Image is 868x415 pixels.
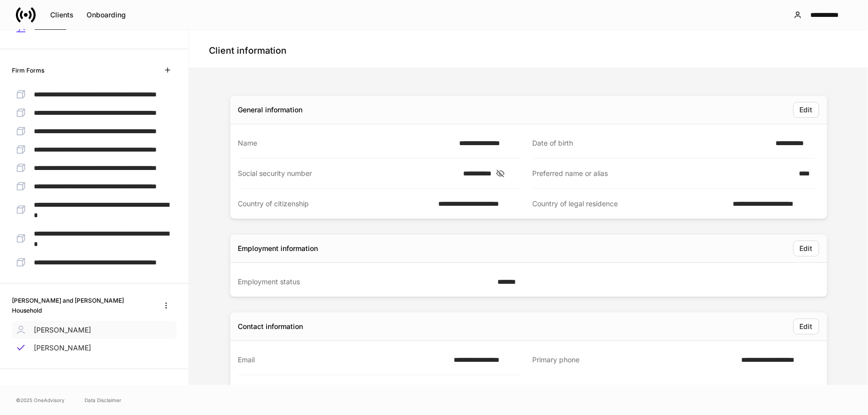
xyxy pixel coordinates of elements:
div: Email [238,355,448,365]
div: Edit [800,323,813,330]
a: Data Disclaimer [85,396,121,404]
button: Clients [44,7,80,23]
div: Social security number [238,168,458,178]
div: Primary phone [533,355,736,365]
div: Contact information [238,322,303,332]
div: Edit [800,106,813,113]
div: Clients [50,11,74,18]
div: Preferred name or alias [533,168,793,178]
div: Country of citizenship [238,199,433,209]
div: Onboarding [87,11,126,18]
h6: [PERSON_NAME] and [PERSON_NAME] Household [12,296,148,315]
p: [PERSON_NAME] [34,325,91,335]
div: Country of legal residence [533,199,727,209]
a: [PERSON_NAME] [12,321,177,339]
button: Edit [793,102,819,118]
h6: Firm Forms [12,66,44,75]
div: General information [238,105,303,115]
p: [PERSON_NAME] [34,343,91,353]
button: Onboarding [80,7,132,23]
button: Edit [793,241,819,256]
span: © 2025 OneAdvisory [16,396,65,404]
div: Date of birth [533,138,770,148]
a: [PERSON_NAME] [12,339,177,357]
button: Edit [793,319,819,334]
h4: Client information [209,45,287,57]
div: Edit [800,245,813,252]
div: Employment information [238,244,318,253]
div: Employment status [238,277,491,287]
div: Name [238,138,454,148]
